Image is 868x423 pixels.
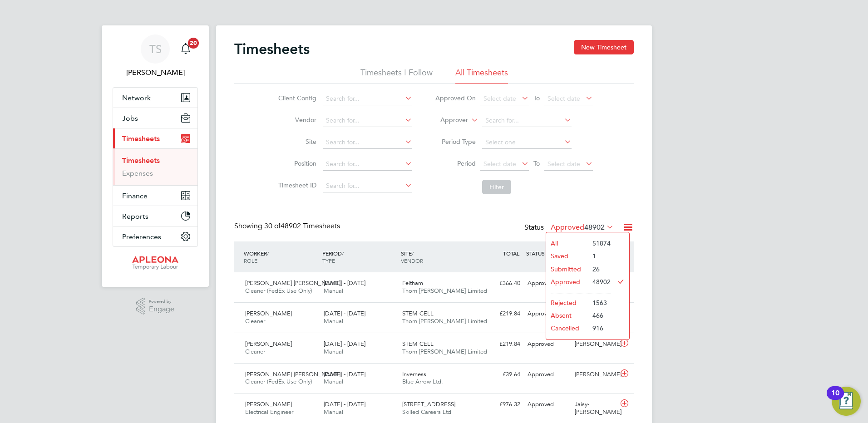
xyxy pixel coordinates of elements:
div: Jaisy-[PERSON_NAME] [571,397,618,420]
nav: Main navigation [102,25,209,287]
li: All [546,237,588,250]
span: Powered by [149,298,174,305]
img: apleona-logo-retina.png [132,256,178,271]
div: Approved [524,337,571,352]
span: 30 of [264,221,281,231]
li: 916 [588,322,611,334]
span: 48902 [584,223,605,232]
a: 20 [177,34,195,64]
input: Search for... [323,93,412,105]
span: [DATE] - [DATE] [324,310,365,317]
li: Approved [546,275,588,288]
input: Search for... [323,158,412,171]
label: Client Config [276,94,316,102]
a: TS[PERSON_NAME] [113,34,198,78]
span: Jobs [122,114,138,123]
label: Timesheet ID [276,181,316,189]
span: Select date [547,94,580,103]
input: Search for... [323,180,412,192]
button: Finance [113,186,197,206]
span: [PERSON_NAME] [PERSON_NAME] [245,279,340,287]
label: Vendor [276,116,316,124]
label: Approver [427,116,468,125]
span: Manual [324,287,343,295]
span: / [412,250,414,257]
input: Search for... [323,136,412,149]
span: [PERSON_NAME] [245,340,292,348]
div: £39.64 [477,367,524,382]
span: Preferences [122,232,161,241]
span: Thorn [PERSON_NAME] Limited [402,287,487,295]
label: Period [435,159,476,167]
span: Select date [547,160,580,168]
span: Manual [324,408,343,416]
button: Network [113,88,197,108]
div: £219.84 [477,306,524,321]
div: PERIOD [320,245,399,269]
span: / [342,250,344,257]
span: Network [122,93,151,102]
span: Manual [324,378,343,385]
div: £366.40 [477,276,524,291]
span: Select date [483,160,516,168]
span: Thorn [PERSON_NAME] Limited [402,317,487,325]
button: Timesheets [113,128,197,148]
span: TYPE [322,257,335,264]
span: Engage [149,305,174,313]
span: Select date [483,94,516,103]
div: Approved [524,276,571,291]
div: £219.84 [477,337,524,352]
div: WORKER [242,245,320,269]
div: Approved [524,367,571,382]
span: Cleaner (FedEx Use Only) [245,378,312,385]
span: [DATE] - [DATE] [324,279,365,287]
div: 10 [831,393,839,405]
h2: Timesheets [234,40,310,58]
div: STATUS [524,245,571,261]
div: Showing [234,221,342,231]
li: 51874 [588,237,611,250]
label: Site [276,138,316,146]
label: Approved On [435,94,476,102]
li: 466 [588,309,611,322]
span: To [531,157,542,169]
span: Manual [324,317,343,325]
span: ROLE [244,257,257,264]
div: [PERSON_NAME] [571,367,618,382]
button: Open Resource Center, 10 new notifications [832,387,861,416]
button: Filter [482,180,511,194]
span: 48902 Timesheets [264,221,340,231]
span: STEM CELL [402,340,434,348]
span: VENDOR [401,257,423,264]
span: Timesheets [122,134,160,143]
li: Cancelled [546,322,588,334]
span: [DATE] - [DATE] [324,340,365,348]
div: SITE [399,245,477,269]
a: Powered byEngage [136,298,175,315]
li: 48902 [588,275,611,288]
span: STEM CELL [402,310,434,317]
li: 1 [588,250,611,262]
span: Finance [122,192,148,200]
span: TS [149,43,162,55]
label: Period Type [435,138,476,146]
span: Cleaner [245,348,265,355]
input: Search for... [482,114,572,127]
li: All Timesheets [455,67,508,84]
button: Jobs [113,108,197,128]
span: Feltham [402,279,423,287]
span: Electrical Engineer [245,408,293,416]
li: Submitted [546,263,588,275]
span: Skilled Careers Ltd [402,408,451,416]
span: Cleaner [245,317,265,325]
button: New Timesheet [574,40,634,54]
span: Reports [122,212,148,221]
li: Absent [546,309,588,322]
span: [PERSON_NAME] [245,310,292,317]
li: Saved [546,250,588,262]
span: Manual [324,348,343,355]
span: 20 [188,38,199,49]
input: Search for... [323,114,412,127]
span: To [531,92,542,104]
span: Thorn [PERSON_NAME] Limited [402,348,487,355]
